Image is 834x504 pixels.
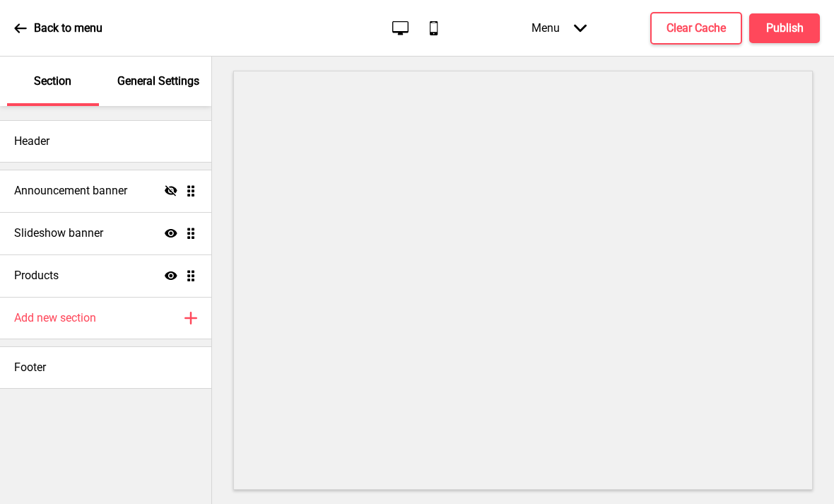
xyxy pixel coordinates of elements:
[666,20,726,36] h4: Clear Cache
[14,310,96,326] h4: Add new section
[14,183,127,199] h4: Announcement banner
[650,12,742,45] button: Clear Cache
[14,9,102,47] a: Back to menu
[14,360,46,375] h4: Footer
[14,225,103,241] h4: Slideshow banner
[749,13,820,43] button: Publish
[117,74,199,89] p: General Settings
[34,74,71,89] p: Section
[766,20,804,36] h4: Publish
[14,268,59,283] h4: Products
[14,134,49,149] h4: Header
[517,7,601,49] div: Menu
[34,20,102,36] p: Back to menu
